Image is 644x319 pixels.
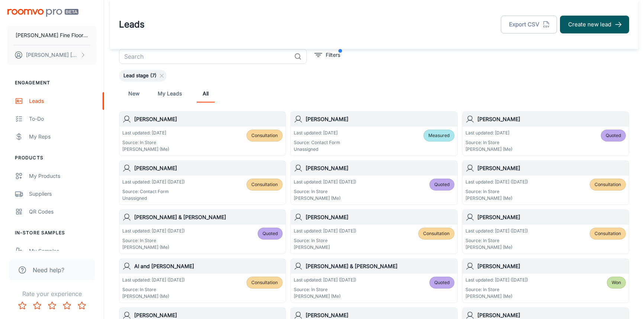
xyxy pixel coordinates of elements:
[125,85,143,102] a: New
[45,298,59,313] button: Rate 3 star
[306,213,454,221] h6: [PERSON_NAME]
[122,179,185,185] p: Last updated: [DATE] ([DATE])
[477,213,626,221] h6: [PERSON_NAME]
[294,277,356,283] p: Last updated: [DATE] ([DATE])
[306,262,454,270] h6: [PERSON_NAME] & [PERSON_NAME]
[263,230,278,237] span: Quoted
[466,188,528,195] p: Source: In Store
[612,279,621,286] span: Won
[428,132,450,139] span: Measured
[134,164,283,172] h6: [PERSON_NAME]
[29,172,96,180] div: My Products
[434,181,450,188] span: Quoted
[477,115,626,123] h6: [PERSON_NAME]
[595,230,621,237] span: Consultation
[122,195,185,202] p: Unassigned
[15,298,30,313] button: Rate 1 star
[477,164,626,172] h6: [PERSON_NAME]
[29,97,96,105] div: Leads
[29,208,96,216] div: QR Codes
[119,70,167,82] div: Lead stage (7)
[251,279,278,286] span: Consultation
[294,228,356,234] p: Last updated: [DATE] ([DATE])
[122,277,185,283] p: Last updated: [DATE] ([DATE])
[595,181,621,188] span: Consultation
[251,181,278,188] span: Consultation
[294,286,356,293] p: Source: In Store
[294,293,356,300] p: [PERSON_NAME] (Me)
[122,293,185,300] p: [PERSON_NAME] (Me)
[122,237,185,244] p: Source: In Store
[251,132,278,139] span: Consultation
[119,72,161,79] span: Lead stage (7)
[466,286,528,293] p: Source: In Store
[197,85,215,102] a: All
[33,266,64,274] span: Need help?
[294,139,340,146] p: Source: Contact Form
[294,188,356,195] p: Source: In Store
[294,237,356,244] p: Source: In Store
[119,209,286,254] a: [PERSON_NAME] & [PERSON_NAME]Last updated: [DATE] ([DATE])Source: In Store[PERSON_NAME] (Me)Quoted
[462,111,629,156] a: [PERSON_NAME]Last updated: [DATE]Source: In Store[PERSON_NAME] (Me)Quoted
[466,179,528,185] p: Last updated: [DATE] ([DATE])
[290,111,457,156] a: [PERSON_NAME]Last updated: [DATE]Source: Contact FormUnassignedMeasured
[313,49,342,61] button: filter
[122,286,185,293] p: Source: In Store
[29,247,96,255] div: My Samples
[290,160,457,205] a: [PERSON_NAME]Last updated: [DATE] ([DATE])Source: In Store[PERSON_NAME] (Me)Quoted
[6,289,98,298] p: Rate your experience
[477,262,626,270] h6: [PERSON_NAME]
[294,179,356,185] p: Last updated: [DATE] ([DATE])
[122,188,185,195] p: Source: Contact Form
[119,258,286,303] a: Al and [PERSON_NAME]Last updated: [DATE] ([DATE])Source: In Store[PERSON_NAME] (Me)Consultation
[29,115,96,123] div: To-do
[466,195,528,202] p: [PERSON_NAME] (Me)
[119,49,291,64] input: Search
[26,51,78,59] p: [PERSON_NAME] [PERSON_NAME]
[134,115,283,123] h6: [PERSON_NAME]
[466,146,512,153] p: [PERSON_NAME] (Me)
[7,45,96,65] button: [PERSON_NAME] [PERSON_NAME]
[466,228,528,234] p: Last updated: [DATE] ([DATE])
[294,146,340,153] p: Unassigned
[466,293,528,300] p: [PERSON_NAME] (Me)
[119,18,145,31] h1: Leads
[119,111,286,156] a: [PERSON_NAME]Last updated: [DATE]Source: In Store[PERSON_NAME] (Me)Consultation
[306,164,454,172] h6: [PERSON_NAME]
[466,237,528,244] p: Source: In Store
[560,16,629,33] button: Create new lead
[122,139,169,146] p: Source: In Store
[158,85,182,102] a: My Leads
[462,160,629,205] a: [PERSON_NAME]Last updated: [DATE] ([DATE])Source: In Store[PERSON_NAME] (Me)Consultation
[326,51,340,59] p: Filters
[466,139,512,146] p: Source: In Store
[30,298,45,313] button: Rate 2 star
[122,228,185,234] p: Last updated: [DATE] ([DATE])
[423,230,450,237] span: Consultation
[294,130,340,136] p: Last updated: [DATE]
[7,9,78,17] img: Roomvo PRO Beta
[294,195,356,202] p: [PERSON_NAME] (Me)
[462,209,629,254] a: [PERSON_NAME]Last updated: [DATE] ([DATE])Source: In Store[PERSON_NAME] (Me)Consultation
[122,146,169,153] p: [PERSON_NAME] (Me)
[434,279,450,286] span: Quoted
[466,277,528,283] p: Last updated: [DATE] ([DATE])
[29,133,96,141] div: My Reps
[466,244,528,251] p: [PERSON_NAME] (Me)
[306,115,454,123] h6: [PERSON_NAME]
[134,213,283,221] h6: [PERSON_NAME] & [PERSON_NAME]
[122,244,185,251] p: [PERSON_NAME] (Me)
[119,160,286,205] a: [PERSON_NAME]Last updated: [DATE] ([DATE])Source: Contact FormUnassignedConsultation
[59,298,74,313] button: Rate 4 star
[462,258,629,303] a: [PERSON_NAME]Last updated: [DATE] ([DATE])Source: In Store[PERSON_NAME] (Me)Won
[122,130,169,136] p: Last updated: [DATE]
[74,298,89,313] button: Rate 5 star
[466,130,512,136] p: Last updated: [DATE]
[501,16,557,33] button: Export CSV
[290,258,457,303] a: [PERSON_NAME] & [PERSON_NAME]Last updated: [DATE] ([DATE])Source: In Store[PERSON_NAME] (Me)Quoted
[134,262,283,270] h6: Al and [PERSON_NAME]
[16,31,88,39] p: [PERSON_NAME] Fine Floors, Inc
[606,132,621,139] span: Quoted
[29,190,96,198] div: Suppliers
[290,209,457,254] a: [PERSON_NAME]Last updated: [DATE] ([DATE])Source: In Store[PERSON_NAME]Consultation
